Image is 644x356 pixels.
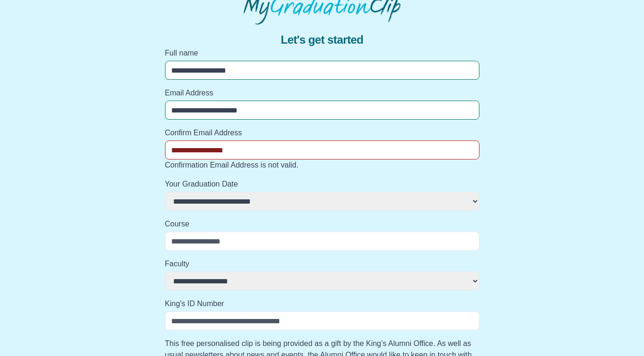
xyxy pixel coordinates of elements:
[165,87,479,99] label: Email Address
[165,127,479,139] label: Confirm Email Address
[165,47,479,59] label: Full name
[165,258,479,270] label: Faculty
[165,161,299,169] span: Confirmation Email Address is not valid.
[165,298,479,309] label: King's ID Number
[281,32,363,47] span: Let's get started
[165,218,479,230] label: Course
[165,178,479,190] label: Your Graduation Date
